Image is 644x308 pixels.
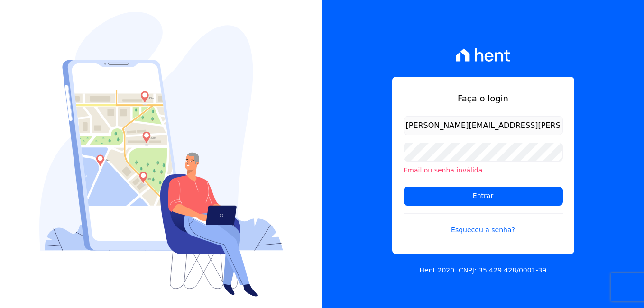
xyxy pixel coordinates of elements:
[404,213,563,235] a: Esqueceu a senha?
[420,265,547,275] p: Hent 2020. CNPJ: 35.429.428/0001-39
[39,12,283,297] img: Login
[404,116,563,135] input: Email
[404,187,563,206] input: Entrar
[404,165,563,175] li: Email ou senha inválida.
[404,92,563,105] h1: Faça o login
